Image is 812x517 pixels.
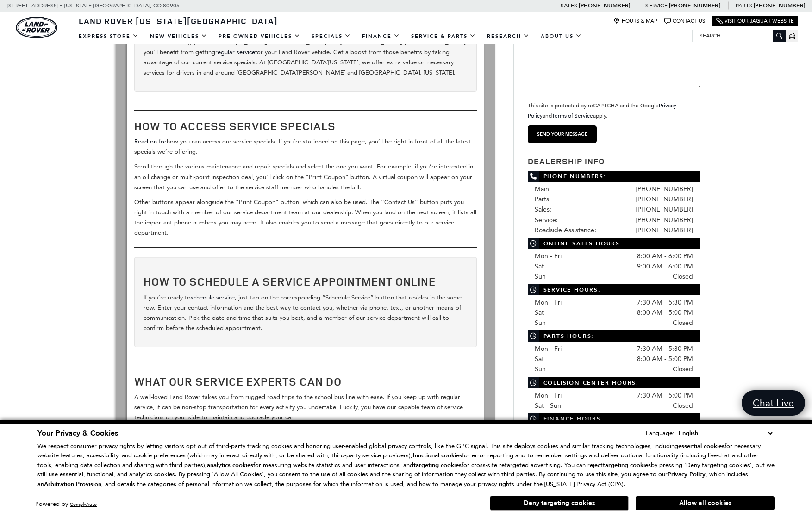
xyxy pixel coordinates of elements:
span: Closed [673,401,693,411]
span: Sun [535,365,546,373]
input: Search [693,30,785,41]
strong: targeting cookies [413,461,462,469]
a: [PHONE_NUMBER] [636,216,693,224]
a: New Vehicles [144,28,213,44]
span: 8:00 AM - 5:00 PM [637,354,693,364]
div: Language: [646,430,675,436]
span: Closed [673,272,693,282]
a: Specials [306,28,356,44]
span: Mon - Fri [535,252,562,260]
p: For all the driving you do around [US_STATE][GEOGRAPHIC_DATA] and [GEOGRAPHIC_DATA], [GEOGRAPHIC_... [144,37,468,78]
span: 8:00 AM - 5:00 PM [637,308,693,318]
span: Chat Live [748,397,799,409]
a: [PHONE_NUMBER] [636,226,693,234]
span: Sat - Sun [535,402,561,410]
span: Land Rover [US_STATE][GEOGRAPHIC_DATA] [79,15,278,26]
span: Sales: [535,206,551,213]
strong: targeting cookies [603,461,651,469]
span: Parts: [535,195,551,203]
span: Sat [535,309,544,317]
a: schedule service [191,294,235,301]
span: 9:00 AM - 6:00 PM [637,262,693,272]
span: Sun [535,319,546,327]
p: We respect consumer privacy rights by letting visitors opt out of third-party tracking cookies an... [37,442,775,489]
a: [PHONE_NUMBER] [636,195,693,203]
a: [STREET_ADDRESS] • [US_STATE][GEOGRAPHIC_DATA], CO 80905 [7,2,180,9]
a: Terms of Service [552,112,593,119]
button: Deny targeting cookies [490,496,629,511]
strong: analytics cookies [207,461,253,469]
span: Parts Hours: [528,330,700,342]
u: Privacy Policy [668,470,706,479]
a: ComplyAuto [70,501,97,507]
strong: How to Schedule a Service Appointment Online [144,274,436,289]
nav: Main Navigation [73,28,587,44]
button: Allow all cookies [636,496,775,510]
a: [PHONE_NUMBER] [636,206,693,213]
a: [PHONE_NUMBER] [754,2,805,9]
strong: How to Access Service Specials [134,118,336,133]
a: Contact Us [664,18,705,25]
p: Scroll through the various maintenance and repair specials and select the one you want. For examp... [134,162,477,192]
strong: essential cookies [678,442,725,450]
span: 7:30 AM - 5:30 PM [637,344,693,354]
a: Service & Parts [406,28,481,44]
a: Visit Our Jaguar Website [716,18,794,25]
span: Main: [535,185,551,193]
span: Service Hours: [528,284,700,295]
span: Sat [535,355,544,363]
a: Read on for [134,138,167,145]
p: A well-loved Land Rover takes you from rugged road trips to the school bus line with ease. If you... [134,392,477,423]
span: Your Privacy & Cookies [37,428,118,438]
span: 7:30 AM - 5:00 PM [637,391,693,401]
span: Sun [535,273,546,280]
span: Service: [535,216,558,224]
strong: What Our Service Experts Can Do [134,374,342,389]
span: Mon - Fri [535,345,562,353]
a: Pre-Owned Vehicles [213,28,306,44]
span: Online Sales Hours: [528,238,700,249]
h3: Dealership Info [528,157,700,166]
span: Roadside Assistance: [535,226,596,234]
strong: functional cookies [412,451,462,460]
a: EXPRESS STORE [73,28,144,44]
span: Collision Center Hours: [528,377,700,388]
span: Service [645,2,667,9]
span: Phone Numbers: [528,171,700,182]
a: Research [481,28,535,44]
span: 7:30 AM - 5:30 PM [637,298,693,308]
span: 8:00 AM - 6:00 PM [637,251,693,262]
span: Closed [673,318,693,328]
a: Land Rover [US_STATE][GEOGRAPHIC_DATA] [73,15,283,26]
a: regular service [215,49,255,56]
a: Hours & Map [613,18,657,25]
a: Privacy Policy [668,471,706,478]
a: Finance [356,28,406,44]
span: Closed [673,364,693,374]
small: This site is protected by reCAPTCHA and the Google and apply. [528,102,676,119]
a: About Us [535,28,587,44]
span: Mon - Fri [535,392,562,399]
div: Powered by [35,501,97,507]
a: [PHONE_NUMBER] [636,185,693,193]
span: Sat [535,262,544,270]
a: [PHONE_NUMBER] [669,2,720,9]
select: Language Select [676,428,775,438]
a: land-rover [16,17,57,38]
input: Send your message [528,125,597,143]
span: Sales [561,2,577,9]
strong: Arbitration Provision [44,480,101,488]
span: Parts [736,2,752,9]
img: Land Rover [16,17,57,38]
p: Other buttons appear alongside the “Print Coupon” button, which can also be used. The “Contact Us... [134,197,477,238]
span: Mon - Fri [535,299,562,306]
a: Chat Live [742,390,805,416]
p: If you’re ready to , just tap on the corresponding “Schedule Service” button that resides in the ... [144,293,468,333]
p: how you can access our service specials. If you’re stationed on this page, you’ll be right in fro... [134,137,477,157]
span: Finance Hours: [528,413,700,424]
a: [PHONE_NUMBER] [579,2,630,9]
